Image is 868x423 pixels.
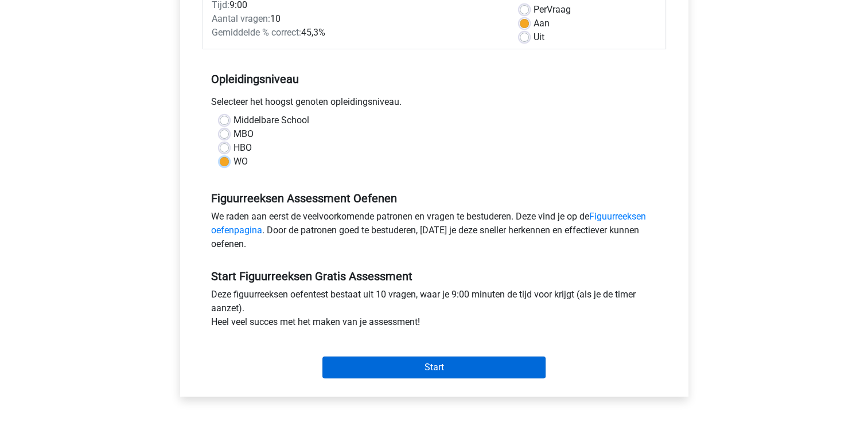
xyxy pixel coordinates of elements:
[233,141,252,155] label: HBO
[211,269,657,283] h5: Start Figuurreeksen Gratis Assessment
[233,127,254,141] label: MBO
[534,30,544,44] label: Uit
[212,27,301,38] span: Gemiddelde % correct:
[203,95,666,113] div: Selecteer het hoogst genoten opleidingsniveau.
[534,3,571,17] label: Vraag
[233,155,248,169] label: WO
[212,13,270,24] span: Aantal vragen:
[211,191,657,205] h5: Figuurreeksen Assessment Oefenen
[203,26,511,40] div: 45,3%
[203,210,666,256] div: We raden aan eerst de veelvoorkomende patronen en vragen te bestuderen. Deze vind je op de . Door...
[233,113,309,127] label: Middelbare School
[534,17,550,30] label: Aan
[322,357,546,378] input: Start
[203,288,666,334] div: Deze figuurreeksen oefentest bestaat uit 10 vragen, waar je 9:00 minuten de tijd voor krijgt (als...
[203,12,511,26] div: 10
[534,4,547,15] span: Per
[211,68,657,91] h5: Opleidingsniveau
